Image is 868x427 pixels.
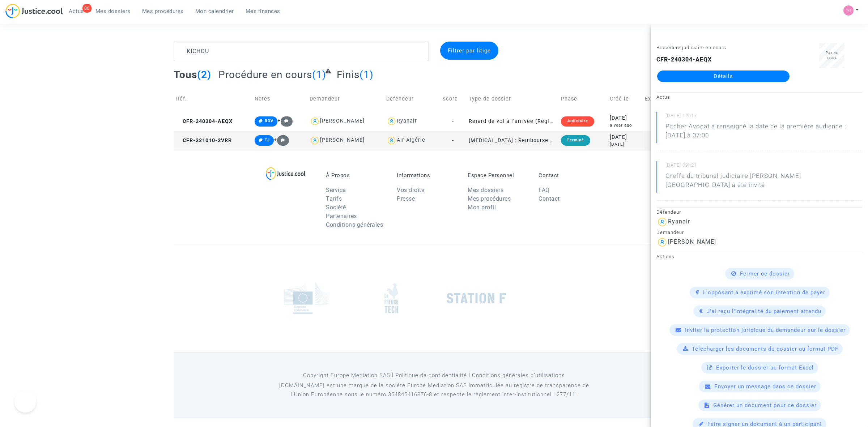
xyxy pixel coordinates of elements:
img: europe_commision.png [284,282,329,314]
img: stationf.png [447,293,506,304]
td: Defendeur [384,86,440,112]
td: Retard de vol à l'arrivée (Règlement CE n°261/2004) [466,112,558,131]
span: Télécharger les documents du dossier au format PDF [692,346,838,352]
a: Tarifs [326,195,342,202]
span: Mon calendrier [195,8,234,14]
span: + [274,137,289,143]
div: [DATE] [610,133,640,141]
td: Créé le [607,86,642,112]
span: Finis [337,69,359,81]
div: [DATE] [610,114,640,122]
img: icon-user.svg [656,236,668,248]
a: Conditions générales [326,221,383,228]
span: L'opposant a exprimé son intention de payer [703,289,825,296]
td: [MEDICAL_DATA] : Remboursement d'avoir suite à une annulation de vol [466,131,558,150]
span: CFR-240304-AEQX [176,118,233,124]
span: - [452,137,454,144]
td: Notes [252,86,307,112]
td: Demandeur [307,86,384,112]
b: CFR-240304-AEQX [656,56,712,63]
img: fe1f3729a2b880d5091b466bdc4f5af5 [843,5,854,16]
div: [PERSON_NAME] [320,118,365,124]
span: CFR-221010-2VRR [176,137,232,144]
div: a year ago [610,122,640,128]
a: Vos droits [397,187,424,193]
a: Société [326,204,346,211]
span: Mes finances [246,8,280,14]
p: Greffe du tribunal judiciaire [PERSON_NAME][GEOGRAPHIC_DATA] a été invité [665,171,863,193]
span: Procédure en cours [218,69,312,81]
div: [DATE] [610,141,640,148]
td: Score [440,86,466,112]
span: TJ [265,138,270,142]
small: Défendeur [656,209,681,215]
span: Inviter la protection juridique du demandeur sur le dossier [685,327,846,333]
span: Fermer ce dossier [740,270,790,277]
td: Type de dossier [466,86,558,112]
td: Expire le [642,86,679,112]
span: RDV [265,119,273,123]
span: Mes procédures [142,8,184,14]
span: Tous [174,69,197,81]
img: icon-user.svg [386,135,397,146]
img: french_tech.png [384,283,398,313]
span: Exporter le dossier au format Excel [716,364,814,371]
a: Mon calendrier [190,6,240,17]
div: Air Algérie [397,137,425,143]
small: [DATE] 09h21 [665,162,863,171]
p: À Propos [326,172,386,179]
a: Partenaires [326,213,357,219]
a: 86Actus [63,6,90,17]
iframe: Help Scout Beacon - Open [14,391,36,413]
p: Contact [539,172,599,179]
span: Générer un document pour ce dossier [713,402,817,409]
a: Mes dossiers [468,187,503,193]
span: Pas de score [826,51,838,60]
small: Procédure judiciaire en cours [656,45,726,50]
small: Actions [656,254,675,259]
img: logo-lg.svg [266,167,306,180]
p: Informations [397,172,457,179]
a: Mes procédures [468,195,511,202]
div: 86 [82,4,92,13]
td: Phase [558,86,607,112]
span: - [452,118,454,124]
span: J'ai reçu l'intégralité du paiement attendu [707,308,821,315]
span: Actus [69,8,84,14]
div: Terminé [561,135,590,145]
small: [DATE] 12h17 [665,112,863,122]
span: + [277,118,293,124]
img: icon-user.svg [386,116,397,127]
a: Mes finances [240,6,286,17]
a: Contact [539,195,560,202]
a: Mon profil [468,204,496,211]
td: Réf. [174,86,252,112]
div: Ryanair [397,118,417,124]
a: Mes procédures [136,6,190,17]
a: Presse [397,195,415,202]
div: Ryanair [668,218,690,225]
div: [PERSON_NAME] [320,137,365,143]
img: icon-user.svg [310,135,320,146]
small: Demandeur [656,230,684,235]
a: FAQ [539,187,550,193]
img: icon-user.svg [656,216,668,228]
a: Service [326,187,346,193]
span: (1) [312,69,326,81]
img: jc-logo.svg [5,4,63,18]
small: Actus [656,94,670,100]
img: icon-user.svg [310,116,320,127]
span: (2) [197,69,211,81]
p: Pitcher Avocat a renseigné la date de la première audience : [DATE] à 07:00 [665,122,863,144]
a: Mes dossiers [90,6,136,17]
p: [DOMAIN_NAME] est une marque de la société Europe Mediation SAS immatriculée au registre de tr... [269,381,599,399]
p: Espace Personnel [468,172,528,179]
span: Mes dossiers [95,8,131,14]
a: Détails [657,71,790,82]
div: [PERSON_NAME] [668,238,716,245]
span: Envoyer un message dans ce dossier [714,383,816,390]
span: (1) [359,69,374,81]
span: Filtrer par litige [448,47,491,54]
div: Judiciaire [561,116,594,127]
p: Copyright Europe Mediation SAS l Politique de confidentialité l Conditions générales d’utilisa... [269,371,599,380]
